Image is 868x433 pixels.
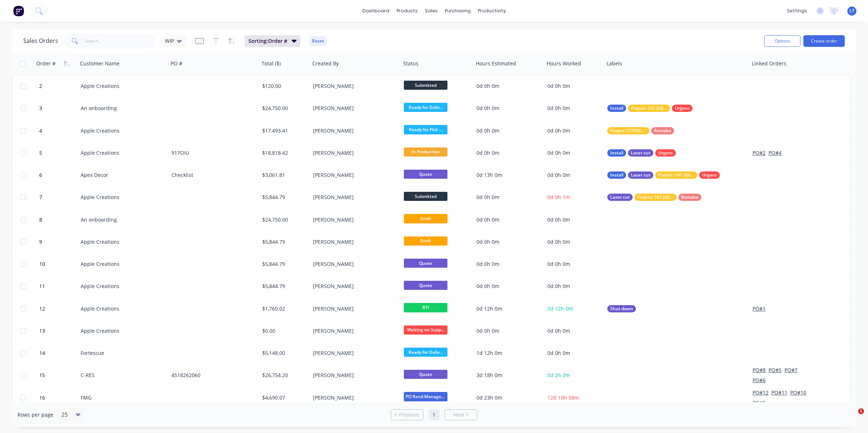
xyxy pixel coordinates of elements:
div: [PERSON_NAME] [313,260,394,268]
button: Reset [309,36,327,46]
span: 15 [39,372,45,379]
button: InstallLaser cutUrgent [607,149,676,157]
div: Apple Creations [81,283,161,290]
span: Laser cut [631,171,650,179]
div: $18,818.42 [262,149,305,157]
span: 0d 2h 0m [547,372,570,379]
button: 4 [37,120,81,142]
div: [PERSON_NAME] [313,127,394,134]
div: sales [421,5,441,16]
div: An onboarding [81,105,161,112]
span: WIP [165,37,174,45]
div: $17,493.41 [262,127,305,134]
div: [PERSON_NAME] [313,149,394,157]
span: Laser cut [631,149,650,157]
div: Apple Creations [81,327,161,335]
span: 0d 0h 0m [547,171,570,178]
div: [PERSON_NAME] [313,327,394,335]
button: PO#12 [753,389,768,396]
span: Ready for Deliv... [404,348,447,357]
div: $4,690.07 [262,394,305,401]
div: $5,148.00 [262,349,305,357]
button: 16 [37,387,81,409]
button: 11 [37,275,81,297]
div: products [393,5,421,16]
button: Options [764,35,800,47]
div: Apple Creations [81,260,161,268]
div: 0d 0h 0m [476,327,538,335]
span: 0d 0h 0m [547,216,570,223]
div: $5,844.79 [262,260,305,268]
span: Draft [404,214,447,223]
div: Created By [312,60,339,67]
div: Apple Creations [81,82,161,90]
div: 0d 0h 0m [476,194,538,201]
span: 0d 0h 0m [547,105,570,112]
span: Shut down [610,305,633,312]
span: 5 [39,149,42,157]
span: 0d 0h 0m [547,149,570,156]
span: Quote [404,259,447,268]
button: PO#2 [753,149,766,157]
div: settings [783,5,811,16]
div: 0d 12h 0m [476,305,538,312]
div: 0d 13h 0m [476,171,538,179]
div: $5,844.79 [262,283,305,290]
div: [PERSON_NAME] [313,82,394,90]
span: 4 [39,127,42,134]
div: Labels [607,60,622,67]
span: 0d 0h 0m [547,127,570,134]
img: Factory [13,5,24,16]
span: 12 [39,305,45,312]
div: [PERSON_NAME] [313,216,394,223]
div: 0d 23h 0m [476,394,538,401]
div: Apple Creations [81,127,161,134]
div: Hours Worked [547,60,581,67]
button: 8 [37,209,81,231]
div: productivity [474,5,510,16]
span: 0d 12h 0m [547,305,573,312]
a: Page 1 is your current page [429,409,439,420]
span: Next [453,411,465,418]
div: Customer Name [80,60,119,67]
button: PO#11 [771,389,787,396]
iframe: Intercom live chat [843,408,861,426]
div: Apple Creations [81,149,161,157]
div: [PERSON_NAME] [313,394,394,401]
div: $0.00 [262,327,305,335]
div: Checklist [171,171,252,179]
button: PO#10 [790,389,806,396]
div: Apple Creations [81,305,161,312]
div: $3,061.81 [262,171,305,179]
span: 8 [39,216,42,223]
div: 0d 0h 0m [476,127,538,134]
div: 0d 0h 0m [476,283,538,290]
span: Urgent [675,105,690,112]
span: Quote [404,170,447,179]
div: Apple Creations [81,238,161,246]
span: Install [610,149,623,157]
button: PO#6 [753,377,766,384]
div: FMG [81,394,161,401]
div: 0d 0h 0m [476,82,538,90]
span: 2 [39,82,42,90]
span: Project: 101 [GEOGRAPHIC_DATA] [631,105,667,112]
span: Quote [404,281,447,290]
div: $5,844.79 [262,238,305,246]
span: Rows per page [17,411,53,418]
div: PO # [171,60,182,67]
div: $24,750.00 [262,216,305,223]
span: 0d 0h 0m [547,238,570,245]
span: 9 [39,238,42,246]
div: [PERSON_NAME] [313,305,394,312]
div: 0d 0h 0m [476,149,538,157]
span: 1 [858,408,864,414]
div: $120.00 [262,82,305,90]
div: $26,754.20 [262,372,305,379]
button: 3 [37,97,81,119]
span: 0d 0h 0m [547,82,570,89]
div: An onboarding [81,216,161,223]
div: 1d 12h 0m [476,349,538,357]
span: Submitted [404,81,447,90]
span: Draft [404,236,447,246]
